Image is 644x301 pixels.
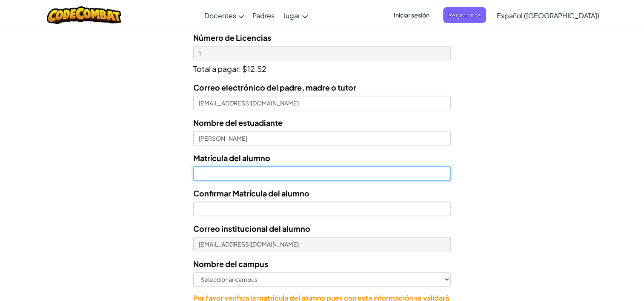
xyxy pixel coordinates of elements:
img: CodeCombat logo [47,6,121,24]
label: Confirmar Matrícula del alumno [193,187,309,199]
a: Docentes [200,4,248,27]
label: Correo institucional del alumno [193,222,310,235]
p: Total a pagar: $12.52 [193,60,451,75]
label: Matrícula del alumno [193,152,270,164]
span: Docentes [204,11,236,20]
span: Jugar [283,11,300,20]
button: Iniciar sesión [389,7,435,23]
a: Español ([GEOGRAPHIC_DATA]) [492,4,604,27]
label: Correo electrónico del padre, madre o tutor [193,81,356,94]
label: Número de Licencias [193,31,271,44]
a: Jugar [279,4,312,27]
label: Nombre del campus [193,258,268,270]
button: Registrarse [443,7,486,23]
label: Nombre del estuadiante [193,116,283,129]
a: Padres [248,4,279,27]
span: Español ([GEOGRAPHIC_DATA]) [497,11,599,20]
